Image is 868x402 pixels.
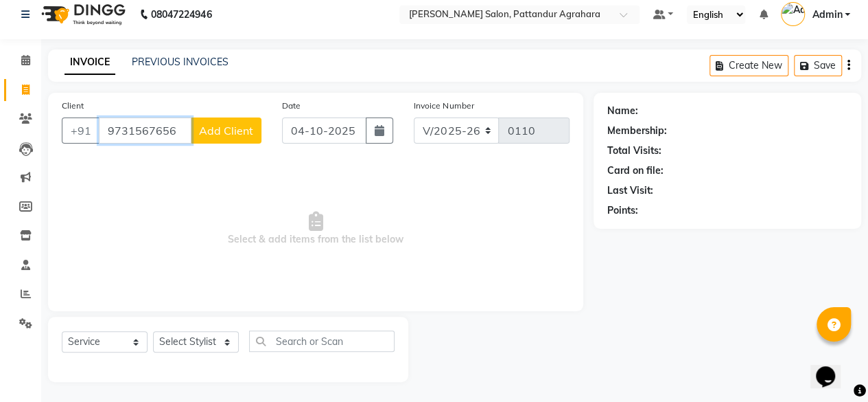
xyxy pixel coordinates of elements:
label: Invoice Number [414,100,473,112]
div: Points: [607,203,638,218]
button: Create New [709,55,788,76]
div: Last Visit: [607,183,653,198]
input: Search or Scan [249,331,395,352]
div: Membership: [607,124,667,138]
label: Date [282,100,301,112]
input: Search by Name/Mobile/Email/Code [99,118,191,144]
span: Add Client [199,124,253,137]
a: PREVIOUS INVOICES [132,56,228,68]
iframe: chat widget [810,347,854,388]
div: Name: [607,104,638,118]
label: Client [62,100,84,112]
span: Admin [812,8,842,22]
button: +91 [62,118,100,144]
div: Card on file: [607,164,664,178]
div: Total Visits: [607,144,661,158]
button: Save [794,55,842,76]
button: Add Client [191,118,261,144]
img: Admin [781,2,805,26]
a: INVOICE [64,50,115,75]
span: Select & add items from the list below [62,160,570,298]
